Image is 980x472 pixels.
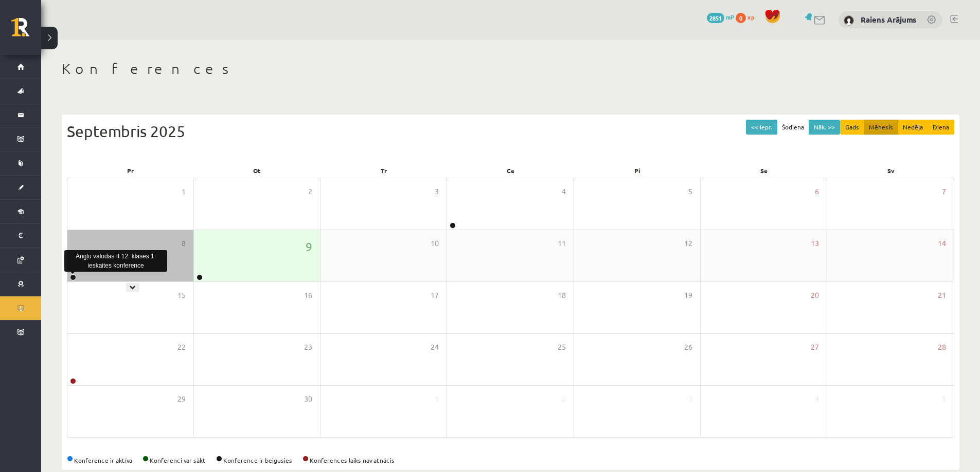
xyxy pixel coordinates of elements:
[942,393,946,405] span: 5
[736,13,746,23] span: 0
[431,342,439,353] span: 24
[938,238,946,249] span: 14
[864,120,898,135] button: Mēnesis
[815,393,819,405] span: 4
[558,290,566,301] span: 18
[942,186,946,197] span: 7
[828,163,954,178] div: Sv
[736,13,759,21] a: 0 xp
[67,120,954,143] div: Septembris 2025
[684,238,692,249] span: 12
[688,186,692,197] span: 5
[308,186,312,197] span: 2
[182,186,186,197] span: 1
[447,163,574,178] div: Ce
[938,290,946,301] span: 21
[62,60,959,78] h1: Konferences
[11,18,41,44] a: Rīgas 1. Tālmācības vidusskola
[177,290,186,301] span: 15
[177,342,186,353] span: 22
[684,290,692,301] span: 19
[435,393,439,405] span: 1
[840,120,864,135] button: Gads
[182,238,186,249] span: 8
[562,393,566,405] span: 2
[815,186,819,197] span: 6
[898,120,928,135] button: Nedēļa
[701,163,827,178] div: Se
[177,393,186,405] span: 29
[938,342,946,353] span: 28
[809,120,840,135] button: Nāk. >>
[562,186,566,197] span: 4
[431,238,439,249] span: 10
[435,186,439,197] span: 3
[747,13,754,21] span: xp
[844,15,854,26] img: Raiens Arājums
[777,120,809,135] button: Šodiena
[861,14,916,25] a: Raiens Arājums
[558,342,566,353] span: 25
[707,13,724,23] span: 2851
[688,393,692,405] span: 3
[746,120,777,135] button: << Iepr.
[193,163,320,178] div: Ot
[64,250,167,272] div: Angļu valodas II 12. klases 1. ieskaites konference
[306,238,312,255] span: 9
[811,290,819,301] span: 20
[320,163,447,178] div: Tr
[574,163,701,178] div: Pi
[304,342,312,353] span: 23
[304,290,312,301] span: 16
[811,238,819,249] span: 13
[67,456,954,465] div: Konference ir aktīva Konferenci var sākt Konference ir beigusies Konferences laiks nav atnācis
[811,342,819,353] span: 27
[67,163,193,178] div: Pr
[304,393,312,405] span: 30
[558,238,566,249] span: 11
[928,120,954,135] button: Diena
[707,13,734,21] a: 2851 mP
[726,13,734,21] span: mP
[431,290,439,301] span: 17
[684,342,692,353] span: 26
